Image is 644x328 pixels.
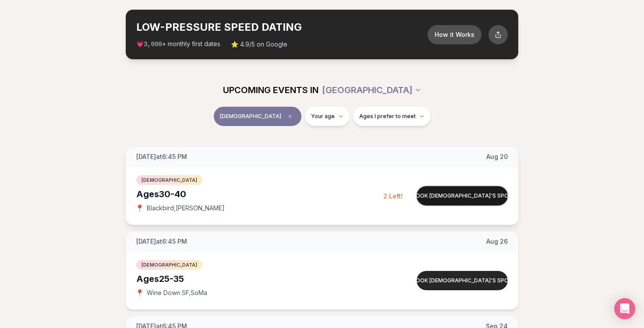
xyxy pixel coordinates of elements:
div: Open Intercom Messenger [614,298,635,319]
span: Aug 20 [486,152,508,161]
span: Ages I prefer to meet [359,113,416,120]
span: Aug 26 [486,237,508,246]
span: 📍 [136,205,143,212]
span: 3,000 [144,41,162,48]
span: [DEMOGRAPHIC_DATA] [220,113,281,120]
span: 💗 + monthly first dates [136,40,220,49]
button: [DEMOGRAPHIC_DATA]Clear event type filter [214,107,301,126]
span: Your age [311,113,335,120]
span: Wine Down SF , SoMa [147,288,207,297]
button: Your age [305,107,350,126]
h2: LOW-PRESSURE SPEED DATING [136,20,428,34]
div: Ages 25-35 [136,273,383,285]
button: Book [DEMOGRAPHIC_DATA]'s spot [417,186,508,205]
span: [DEMOGRAPHIC_DATA] [136,260,202,270]
span: 📍 [136,289,143,296]
span: Clear event type filter [285,111,295,122]
span: 2 Left! [383,192,403,200]
span: [DATE] at 6:45 PM [136,152,187,161]
span: [DATE] at 6:45 PM [136,237,187,246]
span: UPCOMING EVENTS IN [223,84,318,96]
span: ⭐ 4.9/5 on Google [231,40,287,49]
button: [GEOGRAPHIC_DATA] [322,80,421,100]
button: Book [DEMOGRAPHIC_DATA]'s spot [417,271,508,290]
button: Ages I prefer to meet [353,107,431,126]
button: How it Works [428,25,481,44]
div: Ages 30-40 [136,188,383,200]
span: Blackbird , [PERSON_NAME] [147,204,225,213]
span: [DEMOGRAPHIC_DATA] [136,175,202,185]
